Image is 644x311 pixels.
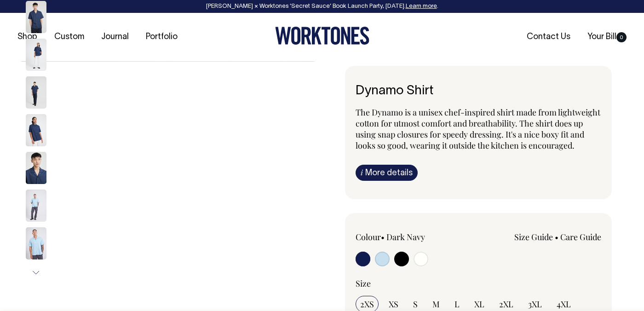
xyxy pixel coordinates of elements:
span: S [413,299,418,310]
span: XL [474,299,484,310]
a: Portfolio [142,29,181,45]
img: true-blue [26,227,46,259]
div: Colour [356,231,454,242]
a: Your Bill0 [584,29,630,45]
span: 2XS [360,299,374,310]
span: XS [389,299,398,310]
a: Contact Us [523,29,574,45]
span: 0 [616,32,627,42]
span: 2XL [499,299,513,310]
span: 4XL [557,299,571,310]
div: Size [356,278,601,289]
h1: Dynamo Shirt [356,84,601,98]
a: Care Guide [560,231,601,242]
span: • [381,231,385,242]
a: iMore details [356,165,418,181]
span: L [454,299,460,310]
img: dark-navy [26,114,46,146]
label: Dark Navy [386,231,425,242]
a: Journal [98,29,132,45]
div: [PERSON_NAME] × Worktones ‘Secret Sauce’ Book Launch Party, [DATE]. . [9,3,635,10]
a: Shop [14,29,41,45]
a: Size Guide [514,231,553,242]
span: i [361,167,363,177]
span: 3XL [528,299,542,310]
span: M [432,299,440,310]
button: Next [29,262,43,283]
span: • [555,231,558,242]
img: dark-navy [26,76,46,109]
img: true-blue [26,190,46,222]
img: dark-navy [26,1,46,33]
span: The Dynamo is a unisex chef-inspired shirt made from lightweight cotton for utmost comfort and br... [356,107,600,151]
img: dark-navy [26,152,46,184]
a: Learn more [406,4,437,9]
img: dark-navy [26,39,46,71]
